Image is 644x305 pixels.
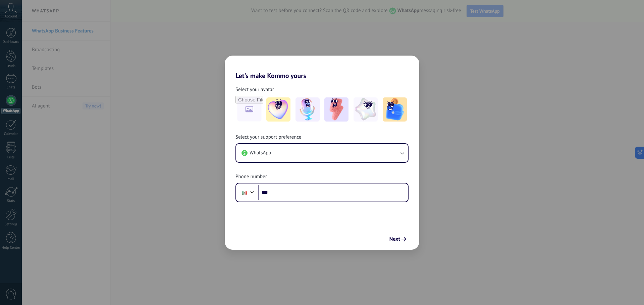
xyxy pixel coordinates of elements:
[386,233,409,245] button: Next
[383,97,407,122] img: -5.jpeg
[225,56,419,80] h2: Let's make Kommo yours
[235,134,301,141] span: Select your support preference
[389,237,400,241] span: Next
[266,97,290,122] img: -1.jpeg
[324,97,348,122] img: -3.jpeg
[235,173,267,180] span: Phone number
[238,185,251,200] div: Mexico: + 52
[354,97,378,122] img: -4.jpeg
[235,86,274,93] span: Select your avatar
[236,144,408,162] button: WhatsApp
[296,97,320,122] img: -2.jpeg
[250,150,271,156] span: WhatsApp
